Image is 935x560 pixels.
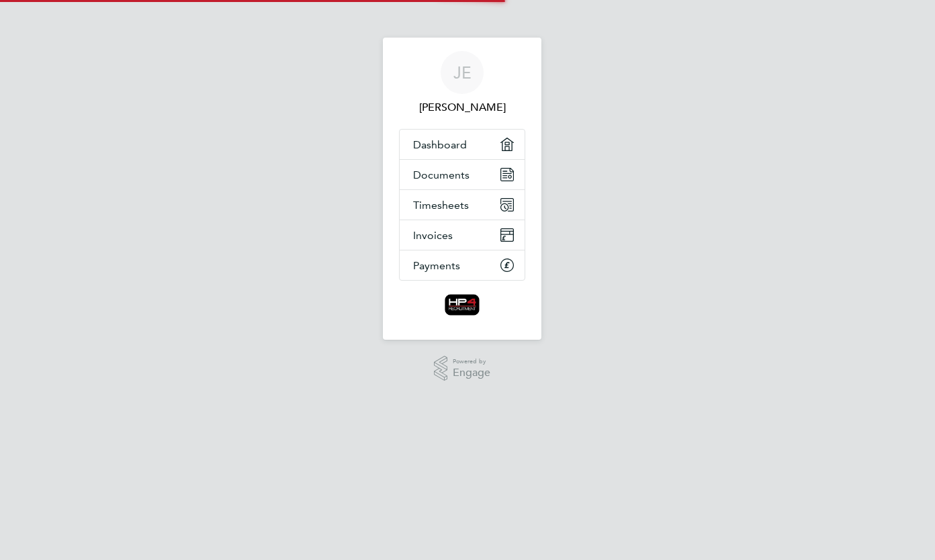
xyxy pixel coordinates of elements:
[400,130,525,159] a: Dashboard
[413,169,470,181] span: Documents
[399,51,525,115] a: JE[PERSON_NAME]
[400,220,525,250] a: Invoices
[453,367,490,379] span: Engage
[400,190,525,220] a: Timesheets
[400,160,525,189] a: Documents
[383,38,541,340] nav: Main navigation
[434,356,491,381] a: Powered byEngage
[453,356,490,367] span: Powered by
[413,259,460,272] span: Payments
[453,64,472,81] span: JE
[399,99,525,115] span: Joe Elliott
[399,294,525,316] a: Go to home page
[413,229,453,242] span: Invoices
[413,199,469,212] span: Timesheets
[445,294,480,316] img: hp4recruitment-logo-retina.png
[413,138,467,151] span: Dashboard
[400,250,525,280] a: Payments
